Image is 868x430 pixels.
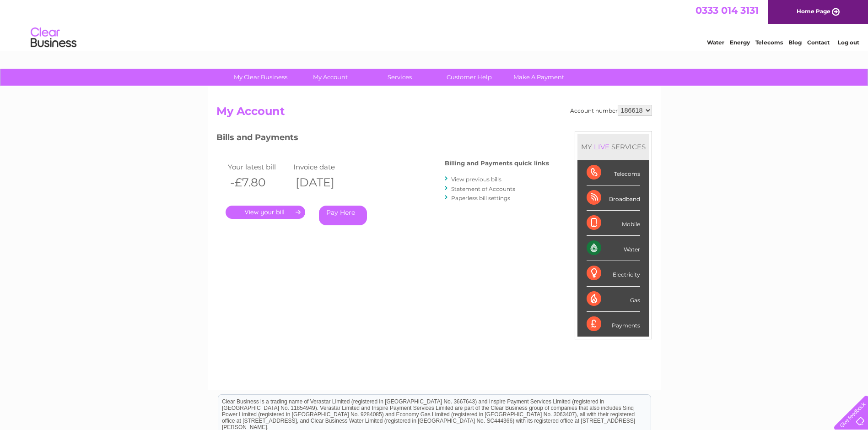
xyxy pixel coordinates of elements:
[362,69,437,86] a: Services
[587,312,640,337] div: Payments
[587,261,640,286] div: Electricity
[587,185,640,211] div: Broadband
[788,39,802,46] a: Blog
[707,39,724,46] a: Water
[223,69,298,86] a: My Clear Business
[570,105,652,116] div: Account number
[755,39,783,46] a: Telecoms
[216,105,652,122] h2: My Account
[587,287,640,312] div: Gas
[587,211,640,236] div: Mobile
[291,161,357,173] td: Invoice date
[730,39,750,46] a: Energy
[218,5,651,44] div: Clear Business is a trading name of Verastar Limited (registered in [GEOGRAPHIC_DATA] No. 3667643...
[226,173,291,192] th: -£7.80
[587,236,640,261] div: Water
[226,161,291,173] td: Your latest bill
[501,69,577,86] a: Make A Payment
[587,160,640,185] div: Telecoms
[319,206,367,225] a: Pay Here
[216,131,549,147] h3: Bills and Payments
[451,195,510,201] a: Paperless bill settings
[451,176,501,183] a: View previous bills
[838,39,859,46] a: Log out
[451,185,515,192] a: Statement of Accounts
[807,39,830,46] a: Contact
[291,173,357,192] th: [DATE]
[30,24,77,52] img: logo.png
[431,69,507,86] a: Customer Help
[592,142,611,151] div: LIVE
[445,160,549,167] h4: Billing and Payments quick links
[292,69,368,86] a: My Account
[226,206,305,219] a: .
[577,134,649,160] div: MY SERVICES
[695,5,759,16] a: 0333 014 3131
